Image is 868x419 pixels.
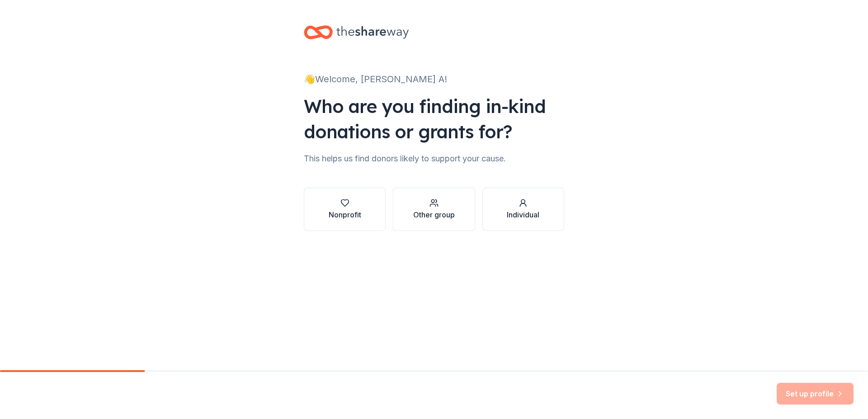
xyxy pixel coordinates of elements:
div: This helps us find donors likely to support your cause. [304,151,564,166]
div: 👋 Welcome, [PERSON_NAME] A! [304,72,564,86]
div: Individual [507,209,539,220]
div: Other group [413,209,455,220]
button: Nonprofit [304,188,386,231]
div: Nonprofit [329,209,361,220]
button: Other group [393,188,475,231]
div: Who are you finding in-kind donations or grants for? [304,94,564,144]
button: Individual [482,188,564,231]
